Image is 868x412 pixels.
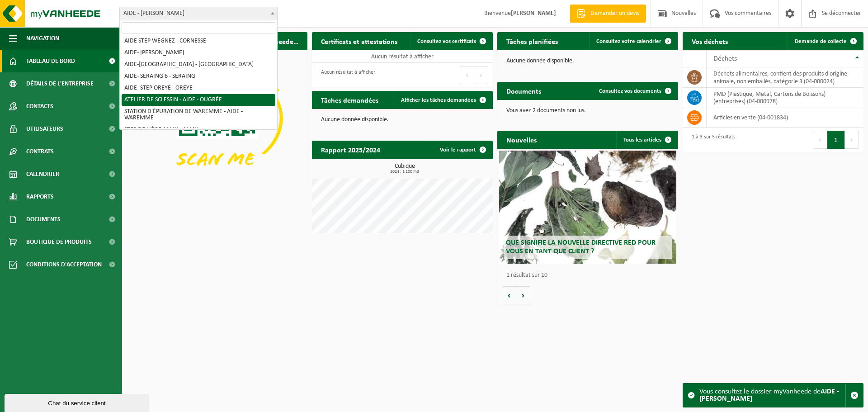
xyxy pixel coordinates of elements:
[506,57,574,64] font: Aucune donnée disponible.
[506,272,547,279] font: 1 résultat sur 10
[484,10,511,17] font: Bienvenue
[26,239,92,246] font: Boutique de produits
[506,38,558,46] font: Tâches planifiées
[26,81,94,87] font: Détails de l'entreprise
[827,131,845,149] button: 1
[371,53,434,60] font: Aucun résultat à afficher
[124,108,243,121] font: STATION D'ÉPURATION DE WAREMME - AIDE - WAREMME
[713,114,788,121] font: articles en vente (04-001834)
[590,10,639,17] font: Demander un devis
[5,392,151,412] iframe: widget de discussion
[395,163,415,170] font: Cubique
[124,96,222,103] font: ATELIER DE SCLESSIN - AIDE - OUGRÉE
[506,88,541,95] font: Documents
[506,107,586,114] font: Vous avez 2 documents non lus.
[623,137,661,143] font: Tous les articles
[26,35,59,42] font: Navigation
[26,58,75,65] font: Tableau de bord
[321,116,389,123] font: Aucune donnée disponible.
[124,61,254,68] font: AIDE-[GEOGRAPHIC_DATA] - [GEOGRAPHIC_DATA]
[570,5,646,23] a: Demander un devis
[834,137,838,144] font: 1
[123,10,184,17] font: AIDE - [PERSON_NAME]
[506,137,537,144] font: Nouvelles
[795,38,847,44] font: Demande de collecte
[120,7,277,20] span: AIDE - LANTIN - LANTIN
[26,216,61,223] font: Documents
[692,134,736,140] font: 1 à 3 sur 3 résultats
[813,131,827,149] button: Précédent
[596,38,661,44] font: Consultez votre calendrier
[26,103,53,110] font: Contacts
[699,388,821,395] font: Vous consultez le dossier myVanheede de
[440,147,476,153] font: Voir le rapport
[394,91,492,109] a: Afficher les tâches demandées
[433,141,492,159] a: Voir le rapport
[417,38,476,44] font: Consultez vos certificats
[26,171,59,178] font: Calendrier
[124,73,195,80] font: AIDE- SERAING 6 - SERAING
[321,70,375,75] font: Aucun résultat à afficher
[26,194,54,200] font: Rapports
[124,49,184,56] font: AIDE- [PERSON_NAME]
[321,147,380,154] font: Rapport 2025/2024
[599,88,661,94] font: Consultez vos documents
[124,126,198,133] font: STEP DE LIÈGE AMAY - AMAY
[788,32,863,50] a: Demande de collecte
[713,91,826,105] font: PMD (Plastique, Métal, Cartons de Boissons) (entreprises) (04-000978)
[124,38,206,44] font: AIDE STEP WEGNEZ - CORNESSE
[460,66,474,84] button: Précédent
[119,7,278,20] span: AIDE - LANTIN - LANTIN
[474,66,488,84] button: Suivant
[616,131,677,149] a: Tous les articles
[401,97,476,103] font: Afficher les tâches demandées
[692,38,728,46] font: Vos déchets
[699,388,839,403] font: AIDE - [PERSON_NAME]
[499,151,676,264] a: Que signifie la nouvelle directive RED pour vous en tant que client ?
[845,131,859,149] button: Suivant
[822,10,861,17] font: Se déconnecter
[26,126,63,133] font: Utilisateurs
[725,10,771,17] font: Vos commentaires
[410,32,492,50] a: Consultez vos certificats
[506,239,656,255] font: Que signifie la nouvelle directive RED pour vous en tant que client ?
[671,10,696,17] font: Nouvelles
[511,10,556,17] font: [PERSON_NAME]
[26,261,102,268] font: Conditions d'acceptation
[26,148,54,155] font: Contrats
[592,82,677,100] a: Consultez vos documents
[589,32,677,50] a: Consultez votre calendrier
[321,38,397,46] font: Certificats et attestations
[124,85,193,91] font: AIDE- STEP OREYE - OREYE
[713,55,737,62] font: Déchets
[321,97,378,104] font: Tâches demandées
[713,71,847,85] font: déchets alimentaires, contient des produits d'origine animale, non emballés, catégorie 3 (04-000024)
[390,169,419,174] font: 2024 : 1 100 m3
